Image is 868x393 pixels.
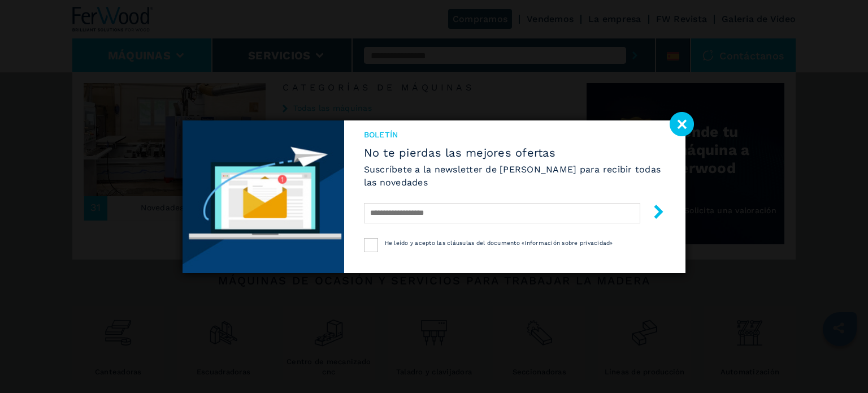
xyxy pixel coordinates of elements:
span: No te pierdas las mejores ofertas [364,146,666,159]
button: submit-button [640,200,666,227]
img: Newsletter image [183,120,344,273]
span: He leído y acepto las cláusulas del documento «Información sobre privacidad» [385,240,613,246]
span: Boletín [364,129,666,140]
h6: Suscríbete a la newsletter de [PERSON_NAME] para recibir todas las novedades [364,163,666,189]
